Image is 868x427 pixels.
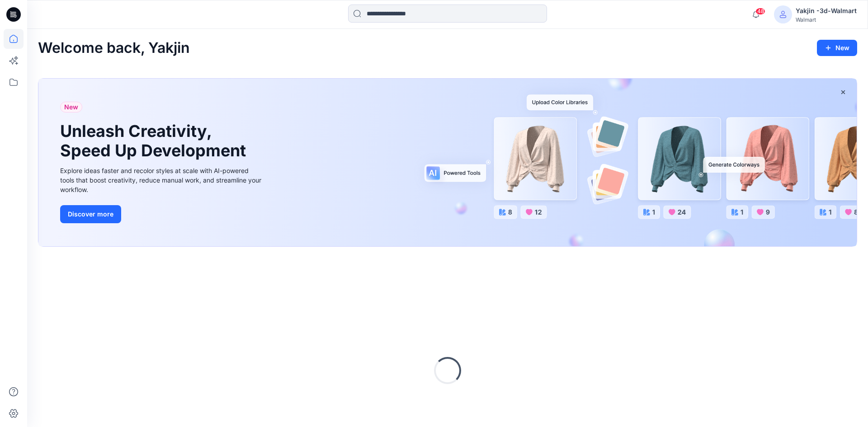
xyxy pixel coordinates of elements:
span: 48 [755,8,765,15]
h2: Welcome back, Yakjin [38,40,190,56]
button: New [817,40,857,56]
span: New [64,102,78,113]
a: Discover more [60,205,264,223]
h1: Unleash Creativity, Speed Up Development [60,122,250,160]
div: Walmart [796,16,857,23]
svg: avatar [779,11,787,18]
div: Yakjin -3d-Walmart [796,5,857,16]
div: Explore ideas faster and recolor styles at scale with AI-powered tools that boost creativity, red... [60,166,264,194]
button: Discover more [60,205,121,223]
